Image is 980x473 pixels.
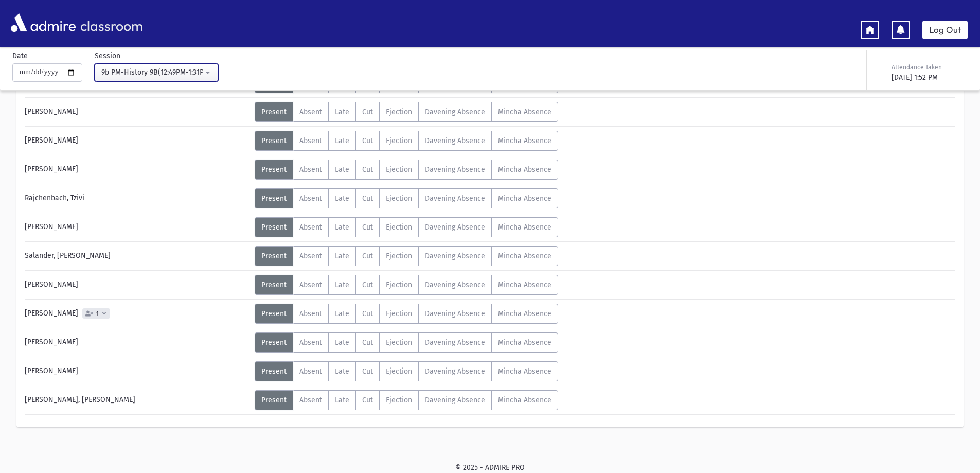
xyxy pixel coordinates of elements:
span: Davening Absence [425,252,485,260]
span: Cut [362,108,373,116]
span: Ejection [386,396,412,405]
div: AttTypes [255,160,558,180]
span: classroom [78,9,143,37]
div: [PERSON_NAME] [20,102,255,122]
div: AttTypes [255,217,558,237]
label: Date [12,50,28,61]
div: [PERSON_NAME] [20,217,255,237]
span: Absent [299,108,322,116]
span: Cut [362,194,373,203]
span: Ejection [386,136,412,145]
span: Late [335,136,349,145]
div: 9b PM-History 9B(12:49PM-1:31PM) [101,67,203,78]
span: Mincha Absence [498,252,551,260]
span: Late [335,309,349,318]
span: Davening Absence [425,338,485,347]
span: Cut [362,281,373,289]
span: Cut [362,252,373,260]
span: Absent [299,338,322,347]
span: Cut [362,309,373,318]
span: Present [261,108,287,116]
div: AttTypes [255,275,558,295]
span: Late [335,396,349,405]
span: Davening Absence [425,281,485,289]
div: AttTypes [255,102,558,122]
span: Ejection [386,281,412,289]
div: Salander, [PERSON_NAME] [20,246,255,266]
span: Present [261,223,287,232]
span: Davening Absence [425,194,485,203]
span: Absent [299,367,322,376]
span: Present [261,367,287,376]
span: Mincha Absence [498,396,551,405]
span: Cut [362,338,373,347]
span: Mincha Absence [498,281,551,289]
label: Session [95,50,120,61]
button: 9b PM-History 9B(12:49PM-1:31PM) [95,63,218,82]
div: [PERSON_NAME] [20,160,255,180]
span: Late [335,367,349,376]
span: Cut [362,165,373,174]
span: Davening Absence [425,309,485,318]
span: Absent [299,194,322,203]
div: [PERSON_NAME] [20,332,255,353]
div: AttTypes [255,246,558,266]
div: AttTypes [255,304,558,324]
span: Ejection [386,108,412,116]
span: Absent [299,396,322,405]
div: © 2025 - ADMIRE PRO [16,462,964,473]
span: Davening Absence [425,367,485,376]
img: AdmirePro [8,11,78,34]
span: Ejection [386,309,412,318]
div: AttTypes [255,188,558,208]
span: Late [335,252,349,260]
span: Late [335,281,349,289]
span: Absent [299,165,322,174]
span: Absent [299,223,322,232]
span: Ejection [386,338,412,347]
span: Present [261,136,287,145]
span: Mincha Absence [498,367,551,376]
span: Present [261,309,287,318]
div: AttTypes [255,390,558,410]
span: Cut [362,223,373,232]
span: Davening Absence [425,396,485,405]
div: [PERSON_NAME] [20,361,255,381]
span: Ejection [386,194,412,203]
div: AttTypes [255,332,558,353]
span: Mincha Absence [498,165,551,174]
div: Rajchenbach, Tzivi [20,188,255,208]
span: Present [261,194,287,203]
span: Absent [299,136,322,145]
span: Late [335,165,349,174]
a: Log Out [922,21,968,39]
div: [PERSON_NAME] [20,304,255,324]
span: Absent [299,252,322,260]
span: Present [261,338,287,347]
span: Cut [362,136,373,145]
div: [DATE] 1:52 PM [892,72,966,83]
span: Present [261,165,287,174]
span: Ejection [386,252,412,260]
span: Late [335,223,349,232]
span: Ejection [386,223,412,232]
span: Mincha Absence [498,223,551,232]
div: AttTypes [255,361,558,381]
span: Cut [362,396,373,405]
span: Present [261,252,287,260]
div: [PERSON_NAME] [20,275,255,295]
span: Mincha Absence [498,338,551,347]
span: Mincha Absence [498,194,551,203]
span: Absent [299,309,322,318]
div: AttTypes [255,131,558,151]
span: Davening Absence [425,223,485,232]
span: Davening Absence [425,136,485,145]
span: Mincha Absence [498,309,551,318]
span: Davening Absence [425,108,485,116]
span: Mincha Absence [498,108,551,116]
div: Attendance Taken [892,63,966,72]
span: Late [335,194,349,203]
span: Ejection [386,367,412,376]
span: Present [261,281,287,289]
span: Present [261,396,287,405]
